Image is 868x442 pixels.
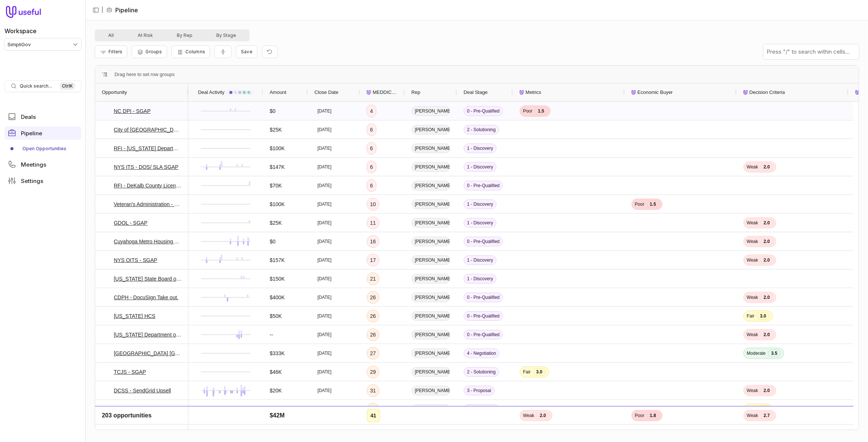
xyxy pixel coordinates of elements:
[370,293,376,302] div: 26
[464,274,496,284] span: 1 - Discovery
[114,218,148,227] a: GDOL - SGAP
[768,350,781,357] span: 3.5
[411,88,420,97] span: Rep
[533,368,546,376] span: 3.0
[90,4,101,16] button: Collapse sidebar
[317,388,332,394] time: [DATE]
[165,31,204,40] button: By Rep
[317,313,332,319] time: [DATE]
[370,162,373,171] div: 6
[114,181,182,190] a: RFI - DeKalb County Licensing and Permitting Solution
[535,107,547,115] span: 1.5
[411,255,450,265] span: [PERSON_NAME]
[411,181,450,190] span: [PERSON_NAME]
[370,349,376,358] div: 27
[236,45,257,58] button: Create a new saved view
[270,125,282,134] div: $25K
[262,45,278,59] button: Reset view
[370,144,373,153] div: 6
[4,26,37,35] label: Workspace
[523,369,531,375] span: Fair
[646,201,659,208] span: 1.5
[317,145,332,151] time: [DATE]
[270,367,282,376] div: $46K
[317,294,332,300] time: [DATE]
[411,162,450,172] span: [PERSON_NAME]
[106,6,138,15] li: Pipeline
[214,45,232,59] button: Collapse all rows
[317,332,332,338] time: [DATE]
[114,312,156,321] a: [US_STATE] HCS
[114,256,157,265] a: NYS OITS - SGAP
[650,424,663,432] span: 4.0
[270,312,282,321] div: $50K
[370,405,376,414] div: 31
[411,311,450,321] span: [PERSON_NAME]
[95,45,127,58] button: Filter Pipeline
[317,183,332,189] time: [DATE]
[370,256,376,265] div: 17
[114,330,182,339] a: [US_STATE] Department of Workforce Solutions - SGAP
[743,83,842,101] div: Decision Criteria
[114,107,151,116] a: NC DPI - SGAP
[526,88,541,97] span: Metrics
[270,405,285,414] div: $100K
[317,201,332,207] time: [DATE]
[270,181,282,190] div: $70K
[114,386,171,395] a: DCSS - SendGrid Upsell
[760,294,773,301] span: 2.0
[270,218,282,227] div: $25K
[411,143,450,153] span: [PERSON_NAME]
[317,257,332,263] time: [DATE]
[109,49,122,54] span: Filters
[464,404,499,414] span: 2 - Solutioning
[747,406,755,412] span: Fair
[102,88,127,97] span: Opportunity
[370,218,376,227] div: 11
[747,332,758,338] span: Weak
[114,293,178,302] a: CDPH - DocuSign Take out.
[632,83,730,101] div: Economic Buyer
[370,200,376,209] div: 10
[317,350,332,356] time: [DATE]
[411,423,450,433] span: [PERSON_NAME]
[757,405,770,413] span: 3.0
[132,45,167,58] button: Group Pipeline
[370,237,376,246] div: 16
[270,330,273,339] div: --
[270,144,285,153] div: $100K
[21,130,42,136] span: Pipeline
[204,31,248,40] button: By Stage
[126,31,165,40] button: At Risk
[317,220,332,226] time: [DATE]
[4,158,81,171] a: Meetings
[747,257,758,263] span: Weak
[464,330,503,340] span: 0 - Pre-Qualified
[367,83,398,101] div: MEDDICC Score
[464,255,496,265] span: 1 - Discovery
[114,144,182,153] a: RFI - [US_STATE] Department of Fish and Wildlife Conservation
[370,312,376,321] div: 26
[115,70,175,79] div: Row Groups
[114,367,146,376] a: TCJS - SGAP
[114,200,182,209] a: Veteran's Administration - FedRAMP
[270,162,285,171] div: $147K
[464,181,503,190] span: 0 - Pre-Qualified
[270,274,285,283] div: $150K
[749,88,785,97] span: Decision Criteria
[114,237,182,246] a: Cuyahoga Metro Housing Authority - SGAP
[317,127,332,133] time: [DATE]
[114,274,182,283] a: [US_STATE] State Board of Financial Institutions - SGAP for NMLS Workflows
[145,49,162,54] span: Groups
[637,88,673,97] span: Economic Buyer
[370,125,373,134] div: 6
[411,125,450,135] span: [PERSON_NAME]
[314,88,338,97] span: Close Date
[411,199,450,209] span: [PERSON_NAME]
[270,237,276,246] div: $0
[114,349,182,358] a: [GEOGRAPHIC_DATA] [GEOGRAPHIC_DATA] - IT Office
[464,143,496,153] span: 1 - Discovery
[114,423,182,432] a: [GEOGRAPHIC_DATA], [GEOGRAPHIC_DATA] - Y5 Upsell
[114,125,182,134] a: City of [GEOGRAPHIC_DATA], [GEOGRAPHIC_DATA] - SGAP
[317,239,332,244] time: [DATE]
